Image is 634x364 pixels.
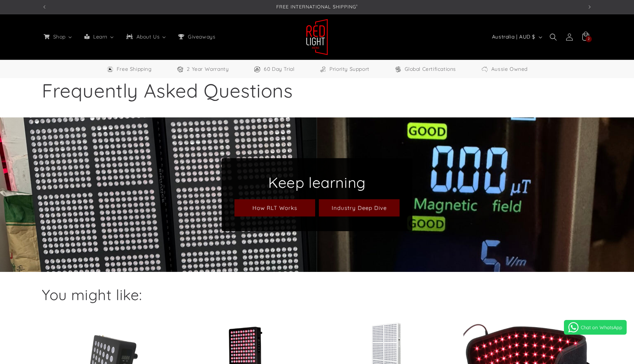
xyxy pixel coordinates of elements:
[106,66,114,73] img: Free Shipping Icon
[254,65,294,74] a: 60 Day Trial
[491,65,528,74] span: Aussie Owned
[176,65,229,74] a: 2 Year Warranty
[319,199,400,216] a: Industry Deep Dive
[492,33,535,41] span: Australia | AUD $
[42,78,592,103] h1: Frequently Asked Questions
[120,29,172,44] a: About Us
[329,65,369,74] span: Priority Support
[42,285,592,304] h2: You might like:
[394,65,456,74] a: Global Certifications
[264,65,294,74] span: 60 Day Trial
[176,66,184,73] img: Warranty Icon
[234,173,400,192] h2: Keep learning
[52,33,66,40] span: Shop
[106,65,152,74] a: Free Worldwide Shipping
[481,65,528,74] a: Aussie Owned
[37,29,78,44] a: Shop
[306,19,328,55] img: Red Light Hero
[488,30,545,44] button: Australia | AUD $
[186,33,216,40] span: Giveaways
[78,29,120,44] a: Learn
[545,29,561,45] summary: Search
[276,4,358,10] span: FREE INTERNATIONAL SHIPPING¹
[319,65,369,74] a: Priority Support
[234,199,315,216] a: How RLT Works
[581,324,622,330] span: Chat on WhatsApp
[117,65,152,74] span: Free Shipping
[319,66,327,73] img: Support Icon
[588,36,590,42] span: 2
[394,66,402,73] img: Certifications Icon
[303,16,331,58] a: Red Light Hero
[187,65,229,74] span: 2 Year Warranty
[254,66,261,73] img: Trial Icon
[135,33,161,40] span: About Us
[564,320,627,335] a: Chat on WhatsApp
[405,65,456,74] span: Global Certifications
[481,66,488,73] img: Aussie Owned Icon
[172,29,221,44] a: Giveaways
[92,33,108,40] span: Learn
